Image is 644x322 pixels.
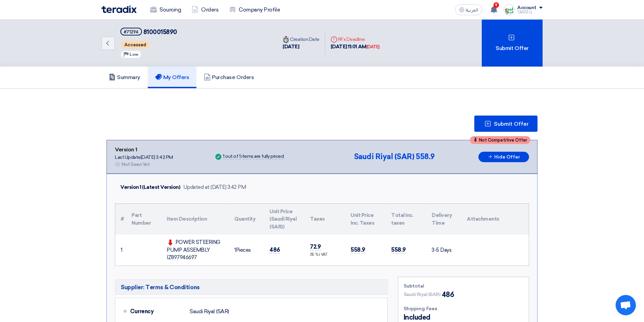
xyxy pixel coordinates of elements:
[404,305,523,312] div: Shipping Fees
[310,243,321,250] span: 72.9
[109,74,140,81] h5: Summary
[186,2,224,17] a: Orders
[224,2,285,17] a: Company Profile
[130,303,184,320] div: Currency
[455,4,482,15] button: العربية
[145,2,186,17] a: Sourcing
[494,2,499,8] span: 9
[386,204,426,235] th: Total Inc. taxes
[101,67,148,88] a: Summary
[115,146,173,154] div: Version 1
[517,10,543,14] div: TAREEQ
[283,36,319,43] div: Creation Date
[283,43,319,51] div: [DATE]
[504,4,515,15] img: Screenshot___1727703618088.png
[416,152,435,161] span: 558.9
[234,247,236,253] span: 1
[404,282,523,290] div: Subtotal
[124,30,139,34] div: #71294
[616,295,636,315] div: Open chat
[120,28,177,36] h5: 8100015890
[366,44,380,50] div: [DATE]
[442,290,454,300] span: 486
[122,161,149,168] div: Not Seen Yet
[126,204,161,235] th: Part Number
[331,36,380,43] div: RFx Deadline
[148,67,197,88] a: My Offers
[161,204,229,235] th: Item Description
[155,74,189,81] h5: My Offers
[120,183,181,191] div: Version 1 (Latest Version)
[494,121,529,127] span: Submit Offer
[461,204,529,235] th: Attachments
[482,20,543,67] div: Submit Offer
[229,204,264,235] th: Quantity
[479,138,527,142] span: Not Competitive Offer
[426,204,461,235] th: Delivery Time
[115,154,173,161] div: Last Update [DATE] 3:42 PM
[345,204,386,235] th: Unit Price Inc. Taxes
[310,252,340,258] div: (15 %) VAT
[517,5,536,11] div: Account
[223,154,284,159] div: 1 out of 1 items are fully priced
[354,152,414,161] span: Saudi Riyal (SAR)
[478,152,529,162] button: Hide Offer
[404,291,440,298] span: Saudi Riyal (SAR)
[229,234,264,266] td: Pieces
[269,246,280,253] span: 486
[264,204,305,235] th: Unit Price (Saudi Riyal (SAR))
[204,74,254,81] h5: Purchase Orders
[474,116,538,132] button: Submit Offer
[466,8,478,13] span: العربية
[115,279,388,295] h5: Supplier: Terms & Conditions
[115,204,126,235] th: #
[391,246,406,253] span: 558.9
[183,183,246,191] div: Updated at [DATE] 3:42 PM
[115,234,126,266] td: 1
[196,67,261,88] a: Purchase Orders
[167,239,223,262] div: POWER STEERING PUMP ASSEMBLY IZ897946697
[305,204,345,235] th: Taxes
[129,52,138,57] span: Low
[351,246,365,253] span: 558.9
[101,5,137,13] img: Teradix logo
[331,43,380,51] div: [DATE] 11:01 AM
[143,28,177,36] span: 8100015890
[121,41,149,49] span: Accessed
[190,305,229,318] div: Saudi Riyal (SAR)
[426,234,461,266] td: 3-5 Days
